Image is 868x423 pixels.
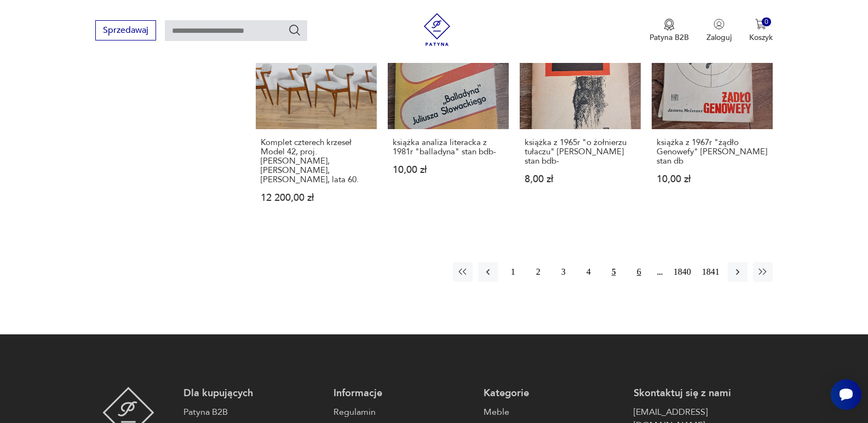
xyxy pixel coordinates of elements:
[95,27,156,35] a: Sprzedawaj
[525,175,636,184] p: 8,00 zł
[831,379,861,410] iframe: Smartsupp widget button
[706,32,732,43] p: Zaloguj
[288,24,301,37] button: Szukaj
[484,387,623,400] p: Kategorie
[579,262,599,282] button: 4
[657,138,768,166] h3: książka z 1967r "żądło Genowefy" [PERSON_NAME] stan db
[649,32,689,43] p: Patyna B2B
[334,387,473,400] p: Informacje
[95,20,156,40] button: Sprzedawaj
[749,32,773,43] p: Koszyk
[393,138,504,157] h3: książka analiza literacka z 1981r "balladyna" stan bdb-
[671,262,694,282] button: 1840
[421,13,453,46] img: Patyna - sklep z meblami i dekoracjami vintage
[525,138,636,166] h3: książka z 1965r "o żołnierzu tułaczu" [PERSON_NAME] stan bdb-
[261,193,372,202] p: 12 200,00 zł
[520,8,641,224] a: książka z 1965r "o żołnierzu tułaczu" Stefana Żeromskiego stan bdb-książka z 1965r "o żołnierzu t...
[664,19,675,31] img: Ikona medalu
[762,18,771,27] div: 0
[528,262,548,282] button: 2
[749,19,773,43] button: 0Koszyk
[334,405,473,419] a: Regulamin
[699,262,722,282] button: 1841
[629,262,649,282] button: 6
[183,387,323,400] p: Dla kupujących
[256,8,377,224] a: KlasykKomplet czterech krzeseł Model 42, proj. K. Kristiansen, Schou Andersen, Dania, lata 60.Kom...
[657,175,768,184] p: 10,00 zł
[755,19,766,30] img: Ikona koszyka
[649,19,689,43] a: Ikona medaluPatyna B2B
[261,138,372,184] h3: Komplet czterech krzeseł Model 42, proj. [PERSON_NAME], [PERSON_NAME], [PERSON_NAME], lata 60.
[503,262,523,282] button: 1
[652,8,773,224] a: książka z 1967r "żądło Genowefy" Janusza Meissnera stan dbksiążka z 1967r "żądło Genowefy" [PERSO...
[649,19,689,43] button: Patyna B2B
[393,165,504,175] p: 10,00 zł
[604,262,624,282] button: 5
[554,262,573,282] button: 3
[388,8,509,224] a: książka analiza literacka z 1981r "balladyna" stan bdb-książka analiza literacka z 1981r "ballady...
[634,387,773,400] p: Skontaktuj się z nami
[183,405,323,419] a: Patyna B2B
[484,405,623,419] a: Meble
[706,19,732,43] button: Zaloguj
[714,19,725,30] img: Ikonka użytkownika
